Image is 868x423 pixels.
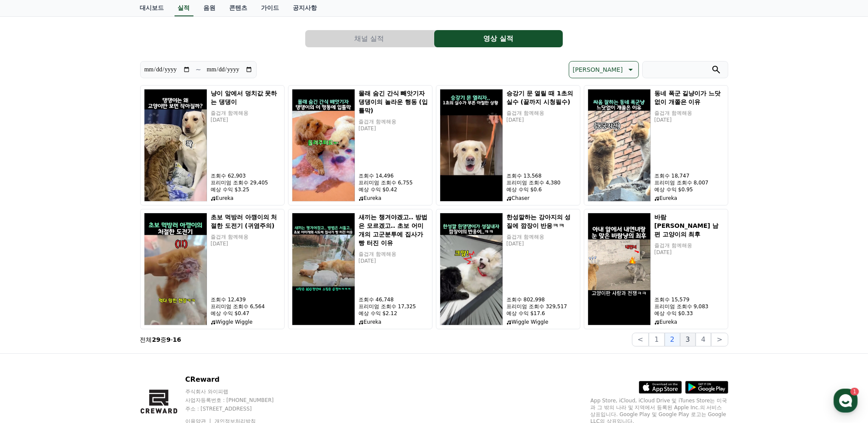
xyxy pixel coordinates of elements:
[588,89,651,202] img: 동네 폭군 길냥이가 느닷없이 개쫄은 이유
[359,89,429,115] h5: 몰래 숨긴 간식 빼앗기자 댕댕이의 놀라운 행동 (입틀막)
[506,303,577,310] p: 프리미엄 조회수 329,517
[359,296,429,303] p: 조회수 46,748
[211,89,281,106] h5: 냥이 앞에서 덩치값 못하는 댕댕이
[584,209,728,329] button: 바람 핀 남편 고양이의 최후 바람 [PERSON_NAME] 남편 고양이의 최후 즐겁개 함께해옹 [DATE] 조회수 15,579 프리미엄 조회수 9,083 예상 수익 $0.33...
[359,118,429,125] p: 즐겁개 함께해옹
[359,172,429,179] p: 조회수 14,496
[359,319,429,325] p: Eureka
[506,89,577,106] h5: 승강기 문 열릴 때 1초의 실수 (끝까지 시청필수)
[288,209,432,329] button: 새끼는 챙겨야겠고.. 방법은 모르겠고.. 초보 어미개의 고군분투에 집사가 빵 터진 이유 새끼는 챙겨야겠고.. 방법은 모르겠고.. 초보 어미개의 고군분투에 집사가 빵 터진 이유...
[359,213,429,247] h5: 새끼는 챙겨야겠고.. 방법은 모르겠고.. 초보 어미개의 고군분투에 집사가 빵 터진 이유
[680,333,696,346] button: 3
[211,213,281,230] h5: 초보 먹방러 아깽이의 처절한 도전기 (귀염주의)
[211,296,281,303] p: 조회수 12,439
[506,240,577,247] p: [DATE]
[211,195,281,202] p: Eureka
[506,195,577,202] p: Chaser
[434,30,563,47] button: 영상 실적
[211,172,281,179] p: 조회수 62,903
[654,249,724,256] p: [DATE]
[292,213,355,325] img: 새끼는 챙겨야겠고.. 방법은 모르겠고.. 초보 어미개의 고군분투에 집사가 빵 터진 이유
[359,179,429,186] p: 프리미엄 조회수 6,755
[654,195,724,202] p: Eureka
[133,285,143,292] span: 설정
[359,257,429,264] p: [DATE]
[211,179,281,186] p: 프리미엄 조회수 29,405
[696,333,711,346] button: 4
[654,296,724,303] p: 조회수 15,579
[506,110,577,116] p: 즐겁개 함께해옹
[185,405,290,412] p: 주소 : [STREET_ADDRESS]
[584,85,728,205] button: 동네 폭군 길냥이가 느닷없이 개쫄은 이유 동네 폭군 길냥이가 느닷없이 개쫄은 이유 즐겁개 함께해옹 [DATE] 조회수 18,747 프리미엄 조회수 8,007 예상 수익 $0....
[144,213,207,325] img: 초보 먹방러 아깽이의 처절한 도전기 (귀염주의)
[506,186,577,193] p: 예상 수익 $0.6
[140,85,285,205] button: 냥이 앞에서 덩치값 못하는 댕댕이 냥이 앞에서 덩치값 못하는 댕댕이 즐겁개 함께해옹 [DATE] 조회수 62,903 프리미엄 조회수 29,405 예상 수익 $3.25 Eureka
[292,89,355,202] img: 몰래 숨긴 간식 빼앗기자 댕댕이의 놀라운 행동 (입틀막)
[140,335,181,344] p: 전체 중 -
[140,209,285,329] button: 초보 먹방러 아깽이의 처절한 도전기 (귀염주의) 초보 먹방러 아깽이의 처절한 도전기 (귀염주의) 즐겁개 함께해옹 [DATE] 조회수 12,439 프리미엄 조회수 6,564 예...
[436,85,580,205] button: 승강기 문 열릴 때 1초의 실수 (끝까지 시청필수) 승강기 문 열릴 때 1초의 실수 (끝까지 시청필수) 즐겁개 함께해옹 [DATE] 조회수 13,568 프리미엄 조회수 4,3...
[27,285,32,292] span: 홈
[359,303,429,310] p: 프리미엄 조회수 17,325
[211,233,281,240] p: 즐겁개 함께해옹
[211,110,281,116] p: 즐겁개 함께해옹
[654,110,724,116] p: 즐겁개 함께해옹
[654,303,724,310] p: 프리미엄 조회수 9,083
[506,319,577,325] p: Wiggle Wiggle
[166,336,171,343] strong: 9
[436,209,580,329] button: 한성깔하는 강아지의 성질에 깜장이 반응ㅋㅋ 한성깔하는 강아지의 성질에 깜장이 반응ㅋㅋ 즐겁개 함께해옹 [DATE] 조회수 802,998 프리미엄 조회수 329,517 예상 수...
[79,286,89,293] span: 대화
[359,310,429,317] p: 예상 수익 $2.12
[434,30,563,47] a: 영상 실적
[654,186,724,193] p: 예상 수익 $0.95
[506,172,577,179] p: 조회수 13,568
[654,116,724,123] p: [DATE]
[211,319,281,325] p: Wiggle Wiggle
[440,213,503,325] img: 한성깔하는 강아지의 성질에 깜장이 반응ㅋㅋ
[144,89,207,202] img: 냥이 앞에서 덩치값 못하는 댕댕이
[654,310,724,317] p: 예상 수익 $0.33
[305,30,434,47] a: 채널 실적
[506,310,577,317] p: 예상 수익 $17.6
[305,30,434,47] button: 채널 실적
[211,303,281,310] p: 프리미엄 조회수 6,564
[649,333,664,346] button: 1
[506,296,577,303] p: 조회수 802,998
[654,172,724,179] p: 조회수 18,747
[185,397,290,404] p: 사업자등록번호 : [PHONE_NUMBER]
[506,233,577,240] p: 즐겁개 함께해옹
[288,85,432,205] button: 몰래 숨긴 간식 빼앗기자 댕댕이의 놀라운 행동 (입틀막) 몰래 숨긴 간식 빼앗기자 댕댕이의 놀라운 행동 (입틀막) 즐겁개 함께해옹 [DATE] 조회수 14,496 프리미엄 조...
[152,336,160,343] strong: 29
[711,333,728,346] button: >
[440,89,503,202] img: 승강기 문 열릴 때 1초의 실수 (끝까지 시청필수)
[57,273,111,294] a: 1대화
[211,240,281,247] p: [DATE]
[111,273,165,294] a: 설정
[654,179,724,186] p: 프리미엄 조회수 8,007
[196,64,201,75] p: ~
[654,213,724,239] h5: 바람 [PERSON_NAME] 남편 고양이의 최후
[632,333,649,346] button: <
[87,272,90,279] span: 1
[211,186,281,193] p: 예상 수익 $3.25
[573,64,623,76] p: [PERSON_NAME]
[654,89,724,106] h5: 동네 폭군 길냥이가 느닷없이 개쫄은 이유
[654,242,724,249] p: 즐겁개 함께해옹
[588,213,651,325] img: 바람 핀 남편 고양이의 최후
[665,333,680,346] button: 2
[211,116,281,123] p: [DATE]
[506,213,577,230] h5: 한성깔하는 강아지의 성질에 깜장이 반응ㅋㅋ
[359,125,429,132] p: [DATE]
[3,273,57,294] a: 홈
[211,310,281,317] p: 예상 수익 $0.47
[173,336,181,343] strong: 16
[185,388,290,395] p: 주식회사 와이피랩
[359,195,429,202] p: Eureka
[185,374,290,385] p: CReward
[654,319,724,325] p: Eureka
[359,251,429,257] p: 즐겁개 함께해옹
[359,186,429,193] p: 예상 수익 $0.42
[506,179,577,186] p: 프리미엄 조회수 4,380
[506,116,577,123] p: [DATE]
[569,61,638,78] button: [PERSON_NAME]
